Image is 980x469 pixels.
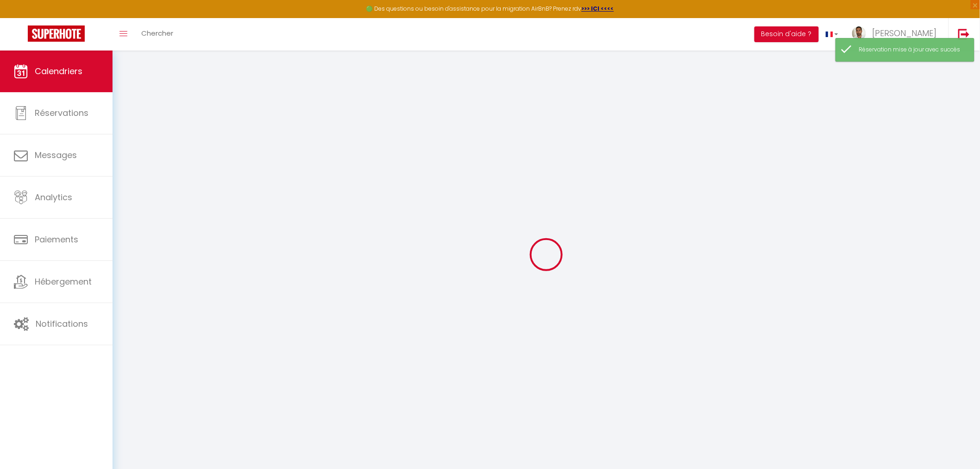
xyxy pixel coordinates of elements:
span: [PERSON_NAME] [872,27,937,39]
button: Besoin d'aide ? [754,26,819,42]
span: Chercher [141,28,173,38]
span: Réservations [35,107,88,119]
div: Réservation mise à jour avec succès [859,45,965,54]
a: ... [PERSON_NAME] [845,18,949,51]
span: Messages [35,149,77,161]
a: Chercher [134,18,180,51]
span: Hébergement [35,276,92,287]
img: Super Booking [28,25,85,42]
span: Paiements [35,234,78,245]
span: Calendriers [35,65,82,77]
span: Analytics [35,191,72,203]
img: ... [852,26,866,40]
a: >>> ICI <<<< [582,5,614,13]
img: logout [958,28,970,40]
span: Notifications [36,318,88,330]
